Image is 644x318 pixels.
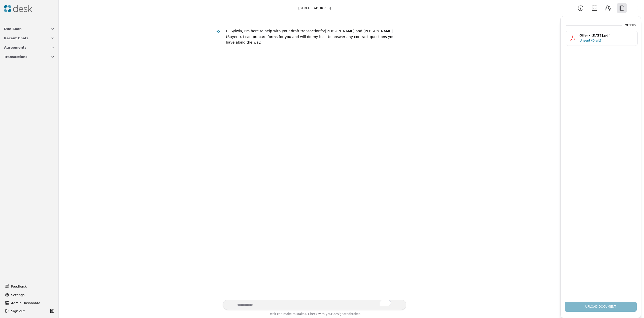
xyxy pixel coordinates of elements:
div: [PERSON_NAME] and [PERSON_NAME] (Buyers) [226,28,402,45]
span: Sign out [11,308,25,314]
span: designated [333,312,350,316]
span: Due Soon [4,26,22,31]
img: Desk [216,29,221,34]
button: Admin Dashboard [3,299,56,307]
textarea: To enrich screen reader interactions, please activate Accessibility in Grammarly extension settings [223,300,406,310]
div: [STREET_ADDRESS] [298,6,331,11]
span: Feedback [11,284,52,289]
button: Settings [3,291,56,299]
span: Settings [11,292,24,298]
span: Recent Chats [4,36,28,41]
div: Unsent (Draft) [580,38,634,43]
button: Offer - [DATE].pdfUnsent (Draft) [566,31,638,46]
span: Agreements [4,45,26,50]
div: Offers [625,23,636,28]
button: Sign out [3,307,49,315]
div: Desk can make mistakes. Check with your broker. [223,311,406,318]
div: Offer - [DATE].pdf [580,33,634,38]
div: for [320,29,325,33]
span: Admin Dashboard [11,300,54,306]
img: Desk [4,5,32,12]
div: . I can prepare forms for you and will do my best to answer any contract questions you have along... [226,35,394,45]
div: Hi Sylwia, I'm here to help with your draft transaction [226,29,320,33]
button: Recent Chats [1,33,58,43]
span: Transactions [4,54,27,59]
button: Agreements [1,43,58,52]
button: Transactions [1,52,58,61]
button: Feedback [2,282,55,291]
button: Due Soon [1,24,58,33]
